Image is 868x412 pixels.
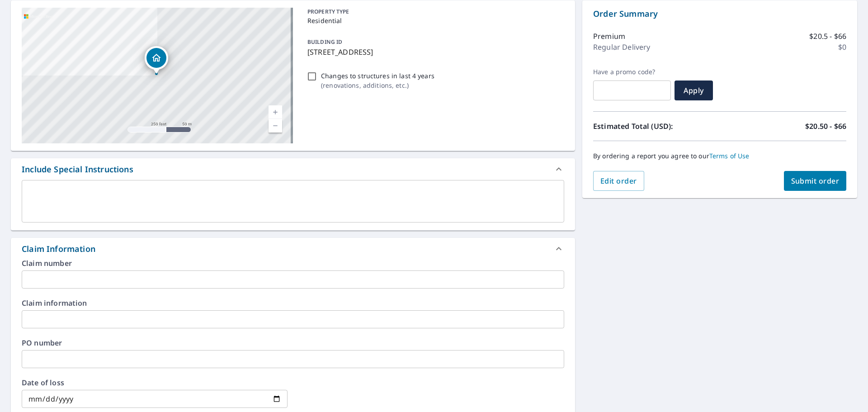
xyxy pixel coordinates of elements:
p: PROPERTY TYPE [307,8,561,16]
p: ( renovations, additions, etc. ) [321,81,434,90]
div: Include Special Instructions [11,158,575,180]
a: Current Level 17, Zoom Out [269,119,282,133]
button: Apply [675,81,713,100]
span: Submit order [791,176,840,186]
button: Edit order [593,171,644,191]
p: BUILDING ID [307,38,342,46]
p: By ordering a report you agree to our [593,152,846,160]
div: Dropped pin, building 1, Residential property, 21 Oakwood Dr Springfield, IL 62711 [145,46,168,74]
label: Date of loss [22,379,288,386]
div: Claim Information [11,238,575,260]
p: Changes to structures in last 4 years [321,71,434,81]
span: Edit order [600,176,637,186]
label: Have a promo code? [593,68,671,76]
p: $20.5 - $66 [809,31,846,42]
p: [STREET_ADDRESS] [307,47,561,57]
label: Claim information [22,299,564,307]
button: Submit order [784,171,847,191]
p: $20.50 - $66 [805,121,846,132]
div: Include Special Instructions [22,163,133,175]
p: Order Summary [593,8,846,20]
span: Apply [682,85,706,95]
label: Claim number [22,260,564,267]
a: Current Level 17, Zoom In [269,105,282,119]
p: Premium [593,31,625,42]
p: Residential [307,16,561,25]
div: Claim Information [22,243,95,255]
p: $0 [838,42,846,52]
a: Terms of Use [709,152,750,160]
p: Regular Delivery [593,42,650,52]
p: Estimated Total (USD): [593,121,720,132]
label: PO number [22,339,564,346]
